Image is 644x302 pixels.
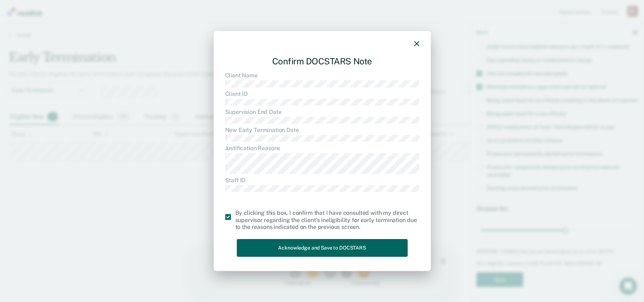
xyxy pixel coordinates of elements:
div: By clicking this box, I confirm that I have consulted with my direct supervisor regarding the cli... [235,209,419,230]
img: Profile image for Kim [32,7,43,19]
button: Acknowledge and Save to DOCSTARS [237,239,408,257]
button: 1 [97,20,110,30]
button: 3 [132,20,144,30]
dt: Staff ID [225,177,419,184]
dt: New Early Termination Date [225,127,419,133]
dt: Supervision End Date [225,109,419,115]
dt: Justification Reasons [225,145,419,152]
button: 5 [165,20,180,30]
dt: Client ID [225,90,419,97]
div: Close survey [248,11,253,15]
div: How satisfied are you with your experience using Recidiviz? [49,9,216,16]
div: 1 - Not at all [49,33,118,37]
button: 4 [148,20,161,30]
button: 2 [113,20,128,30]
div: 5 - Extremely [159,33,227,37]
div: Confirm DOCSTARS Note [225,50,419,72]
dt: Client Name [225,72,419,79]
